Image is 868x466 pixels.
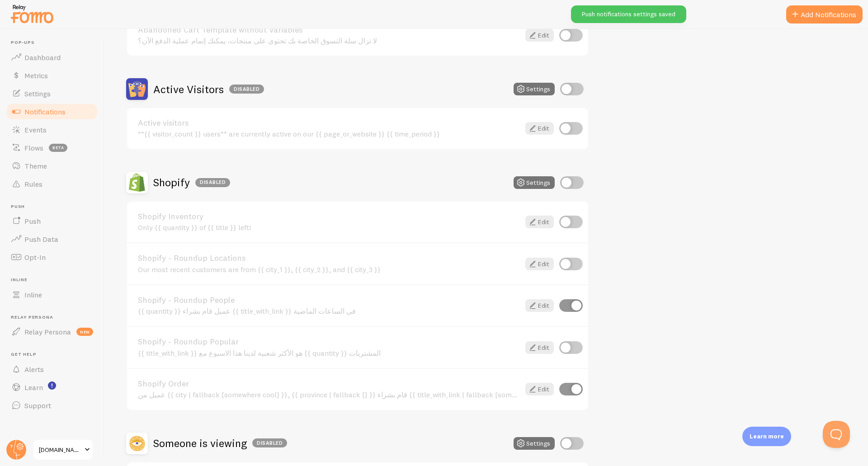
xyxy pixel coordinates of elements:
[138,26,520,34] a: Abandoned Cart Template without Variables
[24,253,46,262] span: Opt-In
[24,365,44,374] span: Alerts
[742,427,791,446] div: Learn more
[514,83,555,95] button: Settings
[525,29,554,42] a: Edit
[5,248,99,266] a: Opt-In
[138,223,520,231] div: Only {{ quantity }} of {{ title }} left!
[138,391,520,399] div: عميل من {{ city | fallback [somewhere cool] }}, {{ province | fallback [] }} قام بشراء {{ title_w...
[24,161,47,170] span: Theme
[525,216,554,228] a: Edit
[9,2,55,25] img: fomo-relay-logo-orange.svg
[24,125,47,134] span: Events
[525,341,554,354] a: Edit
[11,352,99,358] span: Get Help
[138,349,520,357] div: {{ title_with_link }} هو الأكثر شعبية لدينا هذا الاسبوع مع {{ quantity }} المشتريات
[138,37,520,45] div: لا تزال سلة التسوق الخاصة بك تحتوي على منتجات، يمكنك إتمام عملية الدفع الآن؟
[525,122,554,135] a: Edit
[5,360,99,378] a: Alerts
[5,157,99,175] a: Theme
[5,66,99,85] a: Metrics
[48,381,56,390] svg: <p>Watch New Feature Tutorials!</p>
[24,71,48,80] span: Metrics
[138,380,520,388] a: Shopify Order
[138,307,520,315] div: {{ quantity }} عميل قام بشراء {{ title_with_link }} في الساعات الماضية
[5,378,99,396] a: Learn
[5,103,99,121] a: Notifications
[138,338,520,346] a: Shopify - Roundup Popular
[571,5,686,23] div: Push notifications settings saved
[153,436,287,450] h2: Someone is viewing
[49,144,67,152] span: beta
[5,121,99,139] a: Events
[5,286,99,304] a: Inline
[126,172,148,193] img: Shopify
[525,299,554,312] a: Edit
[24,107,66,116] span: Notifications
[514,176,555,189] button: Settings
[24,53,61,62] span: Dashboard
[138,119,520,127] a: Active visitors
[5,212,99,230] a: Push
[138,254,520,262] a: Shopify - Roundup Locations
[126,433,148,454] img: Someone is viewing
[229,85,264,94] div: Disabled
[126,78,148,100] img: Active Visitors
[11,277,99,283] span: Inline
[24,143,43,152] span: Flows
[24,179,42,188] span: Rules
[24,327,71,336] span: Relay Persona
[11,204,99,210] span: Push
[5,139,99,157] a: Flows beta
[5,175,99,193] a: Rules
[153,175,230,189] h2: Shopify
[138,296,520,304] a: Shopify - Roundup People
[24,383,43,392] span: Learn
[5,230,99,248] a: Push Data
[252,438,287,447] div: Disabled
[153,82,264,96] h2: Active Visitors
[525,383,554,395] a: Edit
[823,421,850,448] iframe: Help Scout Beacon - Open
[5,48,99,66] a: Dashboard
[33,439,94,461] a: [DOMAIN_NAME]
[24,235,58,244] span: Push Data
[24,401,51,410] span: Support
[195,178,230,187] div: Disabled
[11,40,99,46] span: Pop-ups
[24,290,42,299] span: Inline
[5,85,99,103] a: Settings
[11,315,99,320] span: Relay Persona
[76,328,93,336] span: new
[24,217,41,226] span: Push
[24,89,51,98] span: Settings
[138,130,520,138] div: **{{ visitor_count }} users** are currently active on our {{ page_or_website }} {{ time_period }}
[514,437,555,450] button: Settings
[525,258,554,270] a: Edit
[750,432,784,441] p: Learn more
[138,265,520,273] div: Our most recent customers are from {{ city_1 }}, {{ city_2 }}, and {{ city_3 }}
[5,396,99,414] a: Support
[5,323,99,341] a: Relay Persona new
[39,444,82,455] span: [DOMAIN_NAME]
[138,212,520,221] a: Shopify Inventory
